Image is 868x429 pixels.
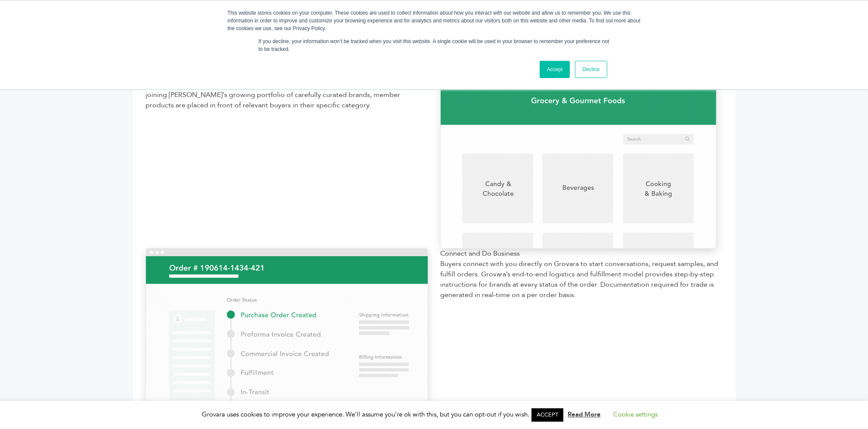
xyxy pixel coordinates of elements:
span: Grovara uses cookies to improve your experience. We'll assume you're ok with this, but you can op... [202,410,666,419]
div: Buyers use Grovara’s Marketplace to discover new products and manage deal-flow. Upon joining [PER... [146,79,428,110]
div: This website stores cookies on your computer. These cookies are used to collect information about... [228,9,641,32]
p: If you decline, your information won’t be tracked when you visit this website. A single cookie wi... [259,38,610,53]
div: Buyers connect with you directly on Grovara to start conversations, request samples, and fulfill ... [441,259,723,300]
a: Read More [568,410,601,419]
a: Accept [540,61,570,78]
div: Connect and Do Business [441,248,723,259]
a: ACCEPT [531,408,563,422]
a: Decline [575,61,607,78]
a: Cookie settings [613,410,658,419]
